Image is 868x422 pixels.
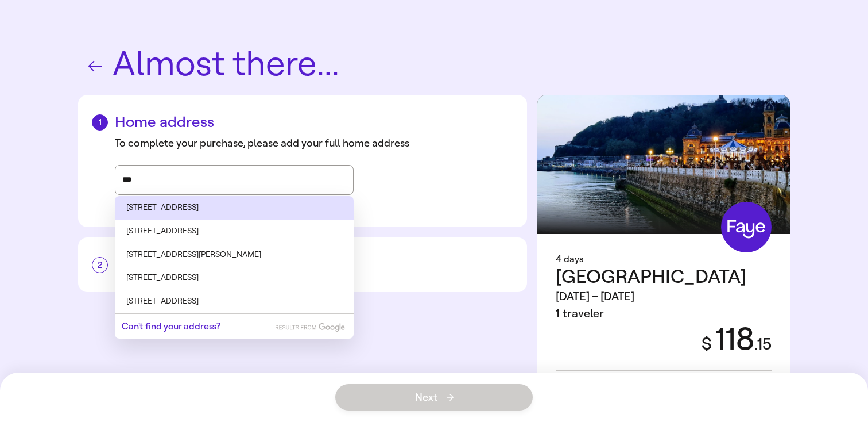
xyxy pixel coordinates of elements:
[556,265,747,288] span: [GEOGRAPHIC_DATA]
[688,323,772,356] div: 118
[415,392,454,402] span: Next
[115,243,354,267] li: [STREET_ADDRESS][PERSON_NAME]
[122,321,220,332] button: Can't find your address?
[115,196,354,220] li: [STREET_ADDRESS]
[115,266,354,290] li: [STREET_ADDRESS]
[115,220,354,243] li: [STREET_ADDRESS]
[115,136,513,151] div: To complete your purchase, please add your full home address
[702,333,712,354] span: $
[92,113,513,131] h2: Home address
[78,46,790,83] h1: Almost there...
[335,384,533,411] button: Next
[754,335,772,354] span: . 15
[122,171,346,189] input: Street address, city, state
[556,252,772,266] div: 4 days
[556,288,747,305] div: [DATE] – [DATE]
[115,290,354,314] li: [STREET_ADDRESS]
[92,256,513,274] h2: Payment details
[556,305,747,323] div: 1 traveler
